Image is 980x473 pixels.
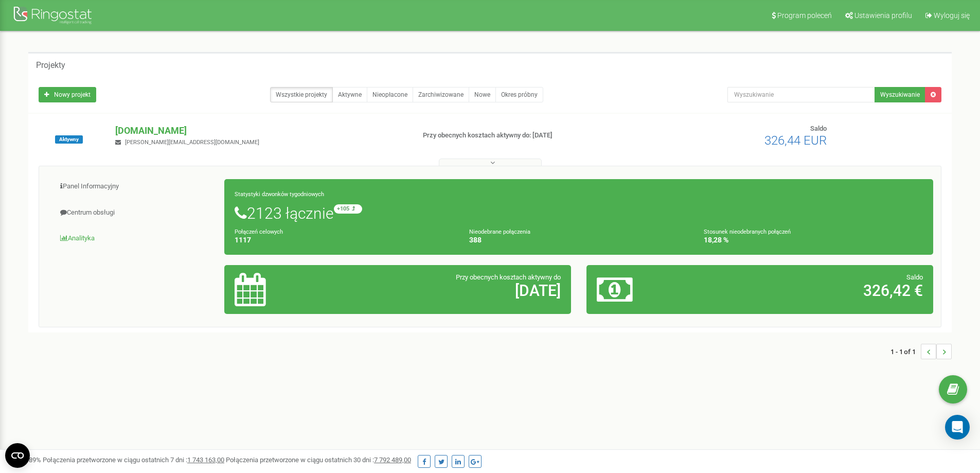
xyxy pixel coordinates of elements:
small: +105 [334,204,362,214]
a: Nieopłacone [367,87,413,102]
span: [PERSON_NAME][EMAIL_ADDRESS][DOMAIN_NAME] [125,139,259,146]
a: Wszystkie projekty [270,87,333,102]
span: Saldo [810,125,827,132]
a: Okres próbny [495,87,543,102]
h2: [DATE] [348,282,561,299]
span: Połączenia przetworzone w ciągu ostatnich 7 dni : [43,456,224,464]
button: Wyszukiwanie [875,87,925,102]
h2: 326,42 € [710,282,923,299]
span: Ustawienia profilu [854,11,912,20]
a: Aktywne [332,87,367,102]
span: Połączenia przetworzone w ciągu ostatnich 30 dni : [226,456,411,464]
a: Nowe [469,87,496,102]
a: Analityka [47,226,225,251]
h1: 2123 łącznie [235,204,923,222]
u: 7 792 489,00 [374,456,411,464]
small: Stosunek nieodebranych połączeń [704,229,791,235]
span: 326,44 EUR [764,133,827,148]
button: Open CMP widget [5,443,30,468]
a: Centrum obsługi [47,200,225,225]
a: Panel Informacyjny [47,174,225,199]
small: Połączeń celowych [235,229,283,235]
input: Wyszukiwanie [727,87,875,102]
small: Statystyki dzwonków tygodniowych [235,191,324,198]
a: Zarchiwizowane [413,87,469,102]
span: Wyloguj się [934,11,970,20]
span: Program poleceń [777,11,832,20]
div: Open Intercom Messenger [945,415,970,440]
a: Nowy projekt [39,87,96,102]
h4: 388 [469,236,688,244]
span: Aktywny [55,135,83,144]
u: 1 743 163,00 [187,456,224,464]
p: Przy obecnych kosztach aktywny do: [DATE] [423,131,637,141]
span: Przy obecnych kosztach aktywny do [456,273,561,281]
small: Nieodebrane połączenia [469,229,530,235]
p: [DOMAIN_NAME] [115,124,406,137]
h5: Projekty [36,61,65,70]
span: 1 - 1 of 1 [890,344,921,359]
span: Saldo [906,273,923,281]
nav: ... [890,334,952,370]
h4: 1117 [235,236,454,244]
h4: 18,28 % [704,236,923,244]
